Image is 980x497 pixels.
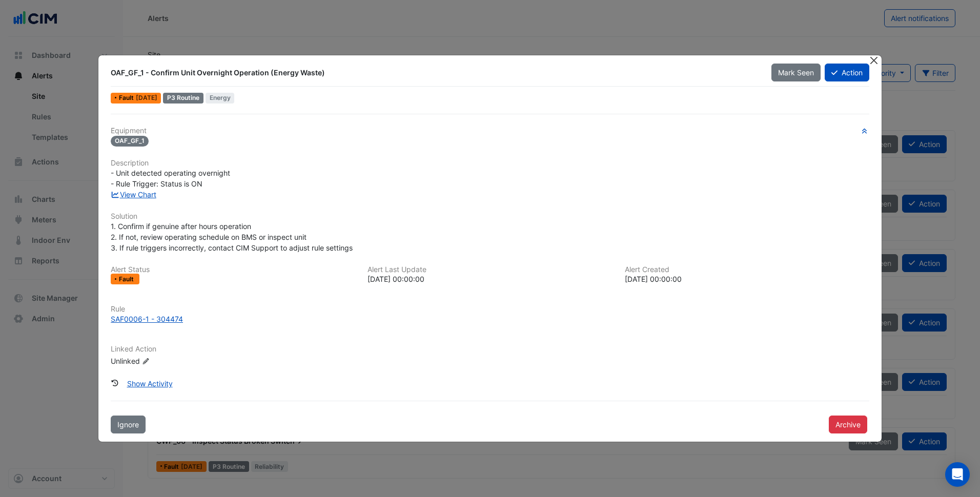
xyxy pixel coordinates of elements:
span: Mark Seen [778,68,814,77]
span: OAF_GF_1 [111,136,149,147]
div: [DATE] 00:00:00 [625,274,869,284]
div: Open Intercom Messenger [945,462,970,487]
span: Tue 13-May-2025 00:00 AEST [136,94,157,101]
button: Action [825,64,869,81]
div: P3 Routine [163,93,203,103]
span: - Unit detected operating overnight - Rule Trigger: Status is ON [111,169,230,188]
button: Close [869,55,880,66]
div: [DATE] 00:00:00 [367,274,612,284]
button: Mark Seen [771,64,821,81]
fa-icon: Edit Linked Action [142,358,150,365]
button: Archive [829,416,867,433]
h6: Rule [111,305,869,314]
span: Fault [119,95,136,101]
button: Ignore [111,416,146,433]
span: Ignore [117,420,139,429]
span: Energy [206,93,235,103]
div: SAF0006-1 - 304474 [111,314,183,324]
div: Unlinked [111,356,234,366]
span: 1. Confirm if genuine after hours operation 2. If not, review operating schedule on BMS or inspec... [111,222,353,252]
button: Show Activity [120,375,179,392]
h6: Linked Action [111,345,869,354]
h6: Alert Status [111,265,355,274]
div: OAF_GF_1 - Confirm Unit Overnight Operation (Energy Waste) [111,68,759,78]
h6: Solution [111,212,869,221]
a: View Chart [111,190,156,199]
h6: Equipment [111,127,869,135]
h6: Alert Last Update [367,265,612,274]
h6: Alert Created [625,265,869,274]
a: SAF0006-1 - 304474 [111,314,869,324]
h6: Description [111,159,869,168]
span: Fault [119,276,136,282]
